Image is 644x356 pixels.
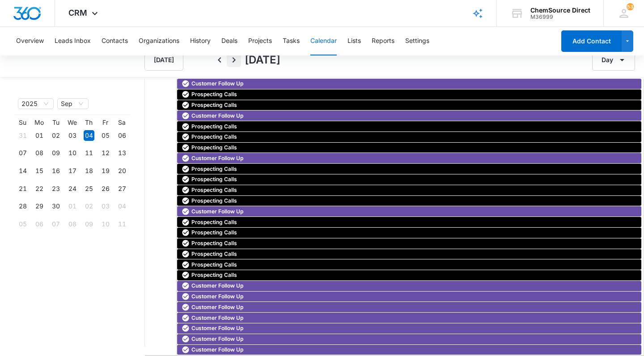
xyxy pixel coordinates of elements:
[191,112,243,120] span: Customer Follow Up
[34,201,45,212] div: 29
[179,250,639,258] div: Prospecting Calls
[14,162,31,180] td: 2025-09-14
[191,80,243,88] span: Customer Follow Up
[117,148,127,158] div: 13
[117,201,127,212] div: 04
[144,49,183,71] button: [DATE]
[80,127,97,144] td: 2025-09-04
[114,180,130,198] td: 2025-09-27
[179,80,639,88] div: Customer Follow Up
[592,49,635,71] button: Day
[80,180,97,198] td: 2025-09-25
[17,148,28,158] div: 07
[179,218,639,226] div: Prospecting Calls
[191,218,237,226] span: Prospecting Calls
[64,119,80,127] th: We
[64,127,80,144] td: 2025-09-03
[84,148,94,158] div: 11
[80,215,97,233] td: 2025-10-09
[51,130,61,141] div: 02
[64,198,80,216] td: 2025-10-01
[191,314,243,322] span: Customer Follow Up
[227,53,241,67] button: Next
[17,183,28,194] div: 21
[245,52,280,68] h1: [DATE]
[191,154,243,162] span: Customer Follow Up
[31,127,47,144] td: 2025-09-01
[191,208,243,216] span: Customer Follow Up
[64,144,80,162] td: 2025-09-10
[191,303,243,311] span: Customer Follow Up
[17,165,28,176] div: 14
[34,165,45,176] div: 15
[627,3,634,10] span: 53
[100,201,111,212] div: 03
[179,239,639,247] div: Prospecting Calls
[47,215,64,233] td: 2025-10-07
[51,219,61,229] div: 07
[191,250,237,258] span: Prospecting Calls
[179,303,639,311] div: Customer Follow Up
[114,144,130,162] td: 2025-09-13
[67,183,78,194] div: 24
[191,186,237,194] span: Prospecting Calls
[14,215,31,233] td: 2025-10-05
[114,215,130,233] td: 2025-10-11
[34,130,45,141] div: 01
[97,144,114,162] td: 2025-09-12
[100,130,111,141] div: 05
[179,261,639,269] div: Prospecting Calls
[80,119,97,127] th: Th
[64,215,80,233] td: 2025-10-08
[80,144,97,162] td: 2025-09-11
[347,27,361,55] button: Lists
[179,346,639,354] div: Customer Follow Up
[31,162,47,180] td: 2025-09-15
[67,130,78,141] div: 03
[191,335,243,343] span: Customer Follow Up
[179,282,639,290] div: Customer Follow Up
[14,180,31,198] td: 2025-09-21
[283,27,300,55] button: Tasks
[47,162,64,180] td: 2025-09-16
[179,208,639,216] div: Customer Follow Up
[191,144,237,152] span: Prospecting Calls
[212,53,227,67] button: Back
[100,183,111,194] div: 26
[179,335,639,343] div: Customer Follow Up
[47,127,64,144] td: 2025-09-02
[55,27,91,55] button: Leads Inbox
[17,219,28,229] div: 05
[84,165,94,176] div: 18
[117,183,127,194] div: 27
[179,324,639,332] div: Customer Follow Up
[179,292,639,301] div: Customer Follow Up
[114,127,130,144] td: 2025-09-06
[179,197,639,205] div: Prospecting Calls
[191,282,243,290] span: Customer Follow Up
[51,201,61,212] div: 30
[627,3,634,10] div: notifications count
[31,215,47,233] td: 2025-10-06
[97,127,114,144] td: 2025-09-05
[191,90,237,98] span: Prospecting Calls
[61,99,85,109] span: Sep
[97,119,114,127] th: Fr
[117,165,127,176] div: 20
[67,219,78,229] div: 08
[191,346,243,354] span: Customer Follow Up
[31,198,47,216] td: 2025-09-29
[17,201,28,212] div: 28
[179,175,639,183] div: Prospecting Calls
[100,148,111,158] div: 12
[97,215,114,233] td: 2025-10-10
[51,183,61,194] div: 23
[47,180,64,198] td: 2025-09-23
[97,162,114,180] td: 2025-09-19
[34,219,45,229] div: 06
[84,219,94,229] div: 09
[114,198,130,216] td: 2025-10-04
[179,271,639,279] div: Prospecting Calls
[14,144,31,162] td: 2025-09-07
[191,229,237,237] span: Prospecting Calls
